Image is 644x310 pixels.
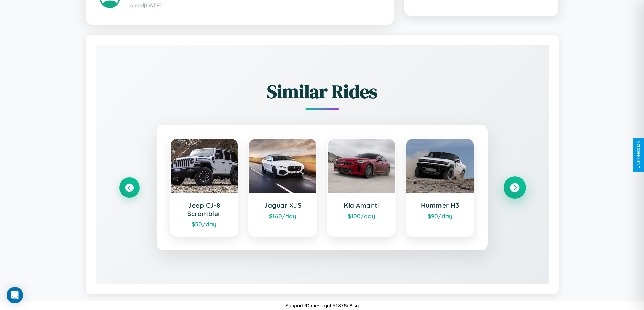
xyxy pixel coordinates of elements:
p: Joined [DATE] [127,1,380,10]
p: Support ID: mesuxjgh51876d8lsg [285,301,359,310]
a: Hummer H3$90/day [406,138,474,237]
a: Jeep CJ-8 Scrambler$50/day [170,138,239,237]
h3: Kia Amanti [335,201,388,209]
h2: Similar Rides [119,79,525,105]
h3: Jaguar XJS [256,201,310,209]
div: $ 90 /day [413,212,467,220]
h3: Jeep CJ-8 Scrambler [177,201,231,218]
div: $ 160 /day [256,212,310,220]
div: Give Feedback [636,141,641,169]
h3: Hummer H3 [413,201,467,209]
div: $ 50 /day [177,220,231,228]
div: $ 100 /day [335,212,388,220]
div: Open Intercom Messenger [7,287,23,303]
a: Jaguar XJS$160/day [248,138,317,237]
a: Kia Amanti$100/day [327,138,396,237]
